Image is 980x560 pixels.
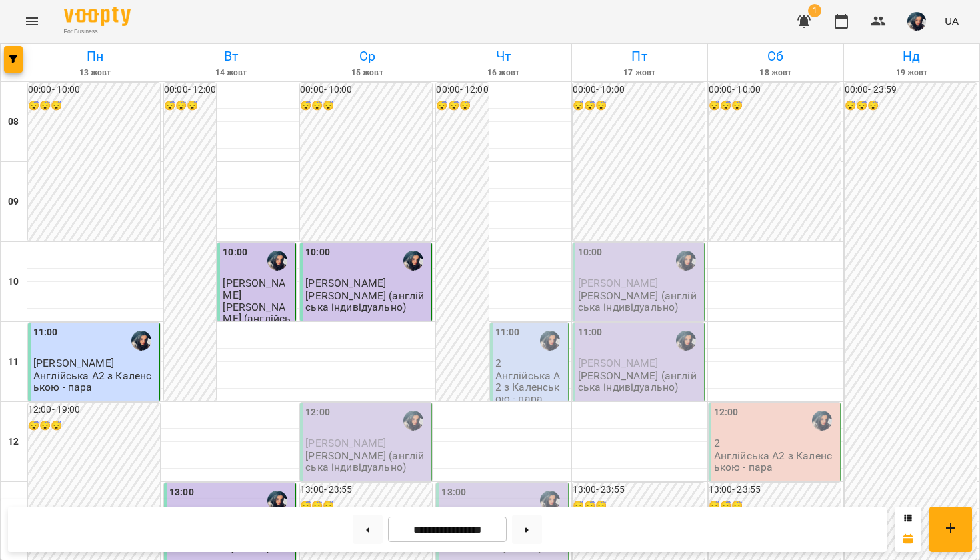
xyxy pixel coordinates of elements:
h6: Сб [710,46,841,67]
label: 11:00 [33,325,58,340]
label: 13:00 [441,485,466,500]
h6: 😴😴😴 [436,99,488,113]
h6: 13:00 - 23:55 [300,483,432,497]
h6: 11 [8,355,19,369]
p: Англійська А2 з Каленською - пара [495,370,565,405]
span: [PERSON_NAME] [223,277,285,301]
label: 11:00 [578,325,603,340]
h6: Пт [574,46,705,67]
img: Каленська Ольга Анатоліївна (а) [267,251,287,271]
label: 10:00 [578,245,603,260]
span: [PERSON_NAME] [578,357,659,369]
img: Каленська Ольга Анатоліївна (а) [267,491,287,511]
label: 10:00 [305,245,330,260]
img: Каленська Ольга Анатоліївна (а) [812,411,832,431]
h6: 00:00 - 10:00 [28,83,160,97]
h6: 12:00 - 19:00 [28,403,160,417]
h6: 12 [8,435,19,449]
img: a25f17a1166e7f267f2f46aa20c26a21.jpg [907,12,926,31]
h6: 00:00 - 10:00 [709,83,841,97]
h6: 00:00 - 12:00 [164,83,216,97]
p: Англійська А2 з Каленською - пара [33,370,157,393]
button: UA [939,9,964,33]
label: 10:00 [223,245,247,260]
h6: 😴😴😴 [300,99,432,113]
h6: Нд [846,46,977,67]
h6: 00:00 - 23:59 [845,83,977,97]
span: 1 [808,4,821,17]
img: Каленська Ольга Анатоліївна (а) [403,411,423,431]
h6: 😴😴😴 [164,99,216,113]
p: [PERSON_NAME] (англійська індивідуально) [223,301,293,347]
h6: Пн [29,46,161,67]
h6: 😴😴😴 [573,99,705,113]
span: [PERSON_NAME] [578,277,659,289]
h6: 13:00 - 23:55 [709,483,841,497]
img: Каленська Ольга Анатоліївна (а) [131,331,151,351]
span: [PERSON_NAME] [305,437,386,449]
h6: Вт [165,46,297,67]
label: 12:00 [714,405,739,420]
h6: 15 жовт [301,67,433,79]
span: [PERSON_NAME] [305,277,386,289]
img: Каленська Ольга Анатоліївна (а) [403,251,423,271]
img: Voopty Logo [64,7,131,26]
label: 11:00 [495,325,520,340]
h6: Чт [437,46,569,67]
p: [PERSON_NAME] (англійська індивідуально) [305,450,429,473]
h6: 13 жовт [29,67,161,79]
h6: 00:00 - 10:00 [300,83,432,97]
h6: 00:00 - 10:00 [573,83,705,97]
h6: Ср [301,46,433,67]
h6: 16 жовт [437,67,569,79]
p: Англійська А2 з Каленською - пара [714,450,837,473]
h6: 😴😴😴 [845,99,977,113]
h6: 😴😴😴 [28,419,160,433]
span: For Business [64,27,131,36]
h6: 17 жовт [574,67,705,79]
h6: 😴😴😴 [709,99,841,113]
h6: 13:00 - 23:55 [573,483,705,497]
h6: 19 жовт [846,67,977,79]
p: 2 [714,437,837,449]
span: [PERSON_NAME] [33,357,114,369]
p: [PERSON_NAME] (англійська індивідуально) [578,290,701,313]
h6: 00:00 - 12:00 [436,83,488,97]
label: 12:00 [305,405,330,420]
button: Menu [16,5,48,37]
p: [PERSON_NAME] (англійська індивідуально) [305,290,429,313]
h6: 18 жовт [710,67,841,79]
h6: 08 [8,115,19,129]
img: Каленська Ольга Анатоліївна (а) [540,331,560,351]
img: Каленська Ольга Анатоліївна (а) [540,491,560,511]
p: [PERSON_NAME] (англійська індивідуально) [578,370,701,393]
p: 2 [495,357,565,369]
h6: 14 жовт [165,67,297,79]
label: 13:00 [169,485,194,500]
img: Каленська Ольга Анатоліївна (а) [676,331,696,351]
span: UA [945,14,959,28]
h6: 10 [8,275,19,289]
h6: 09 [8,195,19,209]
h6: 😴😴😴 [28,99,160,113]
img: Каленська Ольга Анатоліївна (а) [676,251,696,271]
